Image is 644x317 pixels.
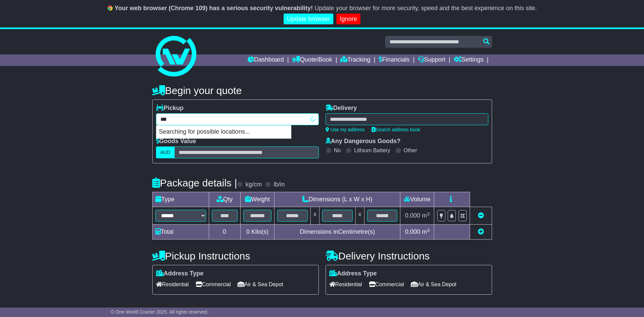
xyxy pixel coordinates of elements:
[152,250,319,262] h4: Pickup Instructions
[156,270,204,277] label: Address Type
[240,225,274,240] td: Kilo(s)
[196,279,231,290] span: Commercial
[152,177,237,188] h4: Package details |
[354,147,390,154] label: Lithium Battery
[284,14,333,25] a: Update browser
[334,147,341,154] label: No
[240,192,274,207] td: Weight
[404,147,417,154] label: Other
[427,211,430,217] sup: 3
[152,192,209,207] td: Type
[478,212,484,219] a: Remove this item
[238,279,283,290] span: Air & Sea Depot
[115,5,313,12] b: Your web browser (Chrome 109) has a serious security vulnerability!
[329,270,377,277] label: Address Type
[369,279,404,290] span: Commercial
[156,279,189,290] span: Residential
[274,192,400,207] td: Dimensions (L x W x H)
[372,127,420,132] a: Search address book
[209,192,240,207] td: Qty
[209,225,240,240] td: 0
[336,14,360,25] a: Ignore
[405,212,420,219] span: 0.000
[273,181,285,188] label: lb/in
[422,212,430,219] span: m
[152,225,209,240] td: Total
[311,207,319,225] td: x
[156,138,196,145] label: Goods Value
[418,54,445,66] a: Support
[326,138,401,145] label: Any Dangerous Goods?
[478,228,484,235] a: Add new item
[454,54,484,66] a: Settings
[156,146,175,158] label: AUD
[248,54,284,66] a: Dashboard
[156,126,291,138] p: Searching for possible locations...
[314,5,537,12] span: Update your browser for more security, speed and the best experience on this site.
[379,54,409,66] a: Financials
[326,127,365,132] a: Use my address
[405,228,420,235] span: 0.000
[246,228,249,235] span: 0
[111,309,208,315] span: © One World Courier 2025. All rights reserved.
[427,228,430,233] sup: 3
[329,279,362,290] span: Residential
[152,85,492,96] h4: Begin your quote
[245,181,262,188] label: kg/cm
[292,54,332,66] a: Quote/Book
[326,105,357,112] label: Delivery
[422,228,430,235] span: m
[400,192,434,207] td: Volume
[340,54,370,66] a: Tracking
[355,207,364,225] td: x
[156,105,184,112] label: Pickup
[411,279,457,290] span: Air & Sea Depot
[156,113,319,125] typeahead: Please provide city
[274,225,400,240] td: Dimensions in Centimetre(s)
[326,250,492,262] h4: Delivery Instructions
